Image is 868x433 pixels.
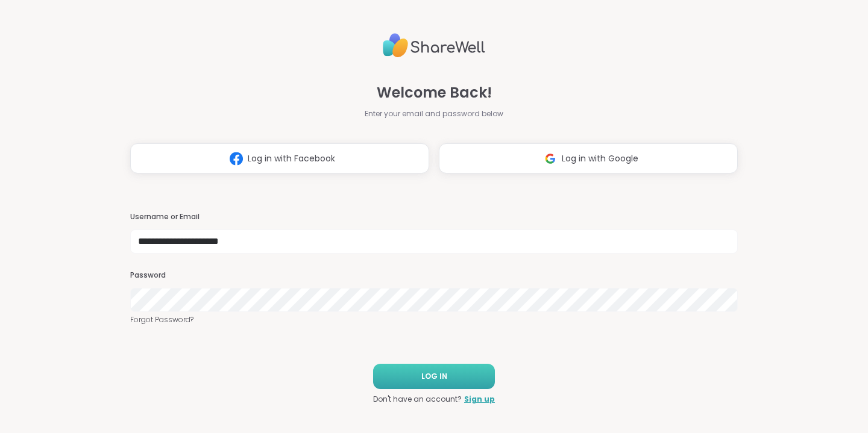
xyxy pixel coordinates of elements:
[377,82,492,104] span: Welcome Back!
[373,394,462,405] span: Don't have an account?
[225,148,248,170] img: ShareWell Logomark
[130,143,429,173] button: Log in with Facebook
[539,148,562,170] img: ShareWell Logomark
[248,152,335,165] span: Log in with Facebook
[130,314,738,325] a: Forgot Password?
[464,394,495,405] a: Sign up
[439,143,738,173] button: Log in with Google
[130,270,738,281] h3: Password
[562,152,638,165] span: Log in with Google
[383,28,485,63] img: ShareWell Logo
[365,108,503,119] span: Enter your email and password below
[130,212,738,222] h3: Username or Email
[421,371,447,382] span: LOG IN
[373,364,495,389] button: LOG IN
